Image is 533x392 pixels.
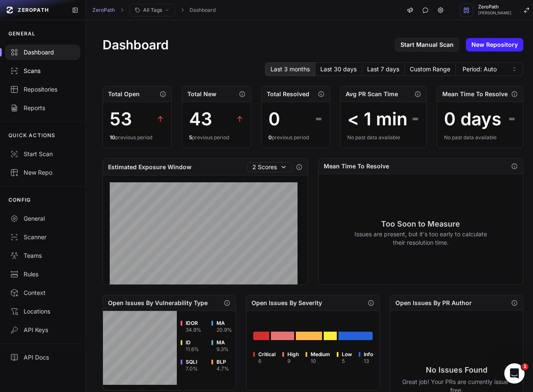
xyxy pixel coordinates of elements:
[311,358,330,365] div: 10
[179,7,185,13] svg: chevron right,
[265,62,315,76] button: Last 3 months
[103,37,169,52] h1: Dashboard
[311,351,330,358] span: Medium
[478,5,511,9] span: ZeroPath
[463,65,497,73] span: Period: Auto
[8,197,31,203] p: CONFIG
[342,358,352,365] div: 5
[10,251,75,260] div: Teams
[315,62,362,76] button: Last 30 days
[442,90,508,98] h2: Mean Time To Resolve
[354,230,487,247] p: Issues are present, but it's too early to calculate their resolution time.
[10,289,75,297] div: Context
[189,134,244,141] div: previous period
[478,11,511,15] span: [PERSON_NAME]
[10,168,75,177] div: New Repo
[10,307,75,316] div: Locations
[8,30,35,37] p: GENERAL
[354,218,487,230] h3: Too Soon to Measure
[268,109,280,129] div: 0
[108,163,192,171] h2: Estimated Exposure Window
[347,134,419,141] div: No past data available
[186,359,198,365] span: SQLI
[189,134,192,141] span: 5
[189,7,216,14] a: Dashboard
[92,7,115,14] a: ZeroPath
[18,7,49,14] span: ZEROPATH
[258,358,276,365] div: 6
[397,364,516,376] h3: No Issues Found
[395,38,459,51] a: Start Manual Scan
[347,109,408,129] div: < 1 min
[10,326,75,334] div: API Keys
[119,7,125,13] svg: chevron right,
[110,109,132,129] div: 53
[10,270,75,278] div: Rules
[444,134,516,141] div: No past data available
[3,3,65,17] a: ZEROPATH
[268,134,323,141] div: previous period
[10,233,75,241] div: Scanner
[216,320,232,327] span: MA
[324,332,337,340] div: Go to issues list
[10,104,75,112] div: Reports
[108,299,208,307] h2: Open Issues By Vulnerability Type
[216,359,229,365] span: BLP
[253,332,269,340] div: Go to issues list
[342,351,352,358] span: Low
[216,339,229,346] span: MA
[324,162,389,170] h2: Mean Time To Resolve
[364,351,373,358] span: Info
[110,134,165,141] div: previous period
[186,365,198,372] div: 7.0 %
[287,351,299,358] span: High
[296,332,322,340] div: Go to issues list
[186,346,199,353] div: 11.6 %
[186,339,199,346] span: ID
[10,353,75,362] div: API Docs
[10,150,75,158] div: Start Scan
[187,90,216,98] h2: Total New
[346,90,398,98] h2: Avg PR Scan Time
[364,358,373,365] div: 13
[216,365,229,372] div: 4.7 %
[287,358,299,365] div: 9
[216,327,232,333] div: 20.9 %
[143,7,162,14] span: All Tags
[189,109,212,129] div: 43
[252,299,322,307] h2: Open Issues By Severity
[258,351,276,358] span: Critical
[186,327,201,333] div: 34.9 %
[522,363,528,370] span: 1
[362,62,405,76] button: Last 7 days
[267,90,309,98] h2: Total Resolved
[395,299,472,307] h2: Open Issues By PR Author
[511,66,518,73] svg: caret sort,
[10,48,75,57] div: Dashboard
[466,38,523,51] a: New Repository
[216,346,229,353] div: 9.3 %
[271,332,295,340] div: Go to issues list
[129,4,175,16] button: All Tags
[10,85,75,94] div: Repositories
[8,132,56,139] p: QUICK ACTIONS
[504,363,525,384] iframe: Intercom live chat
[110,134,115,141] span: 10
[10,214,75,223] div: General
[186,320,201,327] span: IDOR
[444,109,501,129] div: 0 days
[268,134,272,141] span: 0
[247,162,292,172] button: 2 Scores
[92,4,216,16] nav: breadcrumb
[405,62,456,76] button: Custom Range
[10,67,75,75] div: Scans
[108,90,140,98] h2: Total Open
[338,332,373,340] div: Go to issues list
